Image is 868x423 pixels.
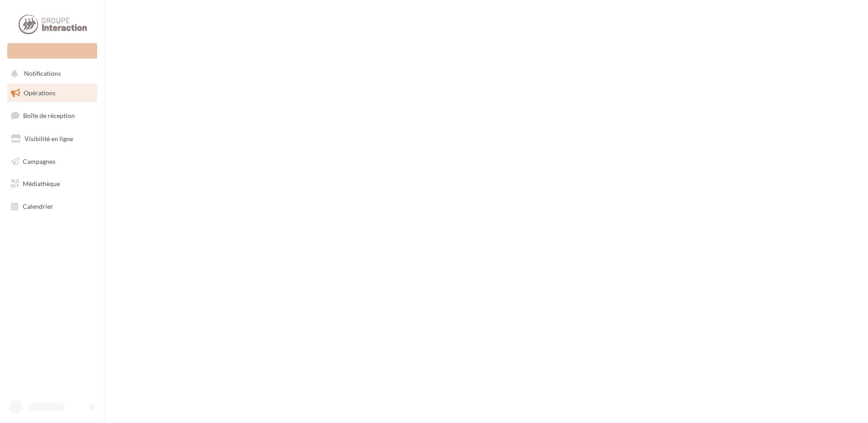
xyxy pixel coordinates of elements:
[24,70,61,78] span: Notifications
[23,112,75,119] span: Boîte de réception
[24,89,55,97] span: Opérations
[5,106,99,125] a: Boîte de réception
[23,157,55,165] span: Campagnes
[5,84,99,103] a: Opérations
[5,129,99,148] a: Visibilité en ligne
[7,43,97,59] div: Nouvelle campagne
[5,152,99,171] a: Campagnes
[23,202,53,210] span: Calendrier
[23,180,60,187] span: Médiathèque
[5,197,99,216] a: Calendrier
[5,174,99,193] a: Médiathèque
[25,135,73,143] span: Visibilité en ligne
